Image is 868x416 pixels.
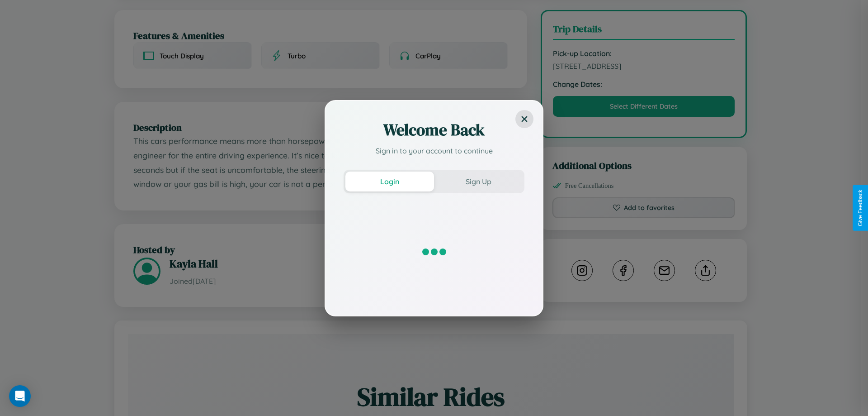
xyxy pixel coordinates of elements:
div: Give Feedback [857,190,863,226]
div: Open Intercom Messenger [9,385,31,407]
h2: Welcome Back [344,119,524,141]
button: Login [345,172,434,191]
p: Sign in to your account to continue [344,145,524,156]
button: Sign Up [434,172,523,191]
